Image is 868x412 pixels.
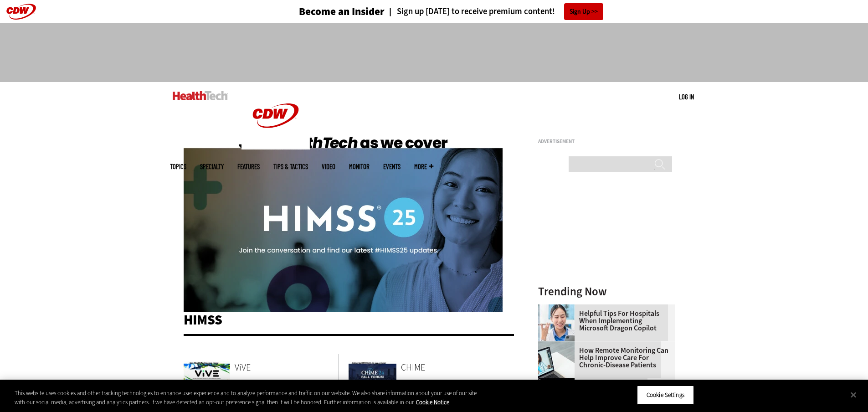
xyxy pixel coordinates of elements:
button: Cookie Settings [637,386,694,405]
a: HIMSS25 [184,304,503,314]
a: Sign Up [564,3,603,20]
img: Patient speaking with doctor [538,341,575,378]
div: This website uses cookies and other tracking technologies to enhance user experience and to analy... [15,389,478,407]
span: ViVE [235,361,251,374]
a: Features [237,163,260,170]
img: Doctor using phone to dictate to tablet [538,304,575,341]
a: CDW [241,142,310,152]
span: CHIME [401,361,425,374]
img: ViVE 2025 [184,354,230,387]
img: HIMSS25 [184,132,503,312]
h3: Become an Insider [299,6,385,17]
img: CHIME24 [349,354,396,388]
span: Specialty [200,163,224,170]
a: Video [322,163,335,170]
a: Tips & Tactics [273,163,308,170]
a: Log in [679,93,694,101]
a: Events [383,163,401,170]
div: User menu [679,92,694,102]
a: ViVE 2025 [184,354,230,389]
a: Doctor using phone to dictate to tablet [538,304,579,312]
a: More information about your privacy [416,398,449,406]
span: More [414,163,433,170]
img: Home [173,91,228,100]
img: Home [241,82,310,149]
a: MonITor [349,163,370,170]
a: Sign up [DATE] to receive premium content! [385,7,555,16]
iframe: advertisement [268,32,600,73]
span: Topics [170,163,186,170]
a: CHIME24 [349,354,396,390]
a: Helpful Tips for Hospitals When Implementing Microsoft Dragon Copilot [538,310,669,332]
h3: Trending Now [538,286,675,297]
a: Desktop monitor with brain AI concept [538,378,579,386]
a: CHIME [401,354,508,381]
a: HIMSS [184,311,222,329]
a: Become an Insider [265,6,385,17]
button: Close [843,385,863,405]
iframe: advertisement [538,148,675,262]
a: ViVE [235,354,339,381]
a: How Remote Monitoring Can Help Improve Care for Chronic-Disease Patients [538,347,669,369]
a: Patient speaking with doctor [538,341,579,349]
